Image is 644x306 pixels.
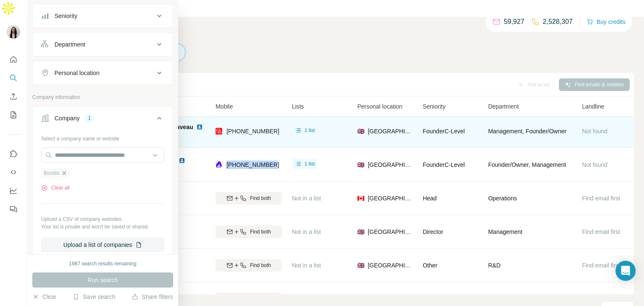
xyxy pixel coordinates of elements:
[543,17,573,27] p: 2,528,307
[7,146,20,161] button: Use Surfe on LinkedIn
[69,260,137,267] div: 1987 search results remaining
[33,63,173,83] button: Personal location
[488,228,522,236] span: Management
[33,108,173,132] button: Company1
[41,223,164,231] p: Your list is private and won't be saved or shared.
[7,202,20,217] button: Feedback
[423,195,436,202] span: Head
[582,161,608,168] span: Not found
[216,293,282,305] button: Find both
[33,6,173,26] button: Seniority
[423,228,443,235] span: Director
[357,228,364,236] span: 🇬🇧
[582,262,620,269] span: Find email first
[216,226,282,238] button: Find both
[582,128,608,135] span: Not found
[226,128,279,135] span: [PHONE_NUMBER]
[504,17,525,27] p: 59,927
[55,69,99,77] div: Personal location
[368,261,413,270] span: [GEOGRAPHIC_DATA]
[292,262,321,269] span: Not in a list
[216,192,282,205] button: Find both
[216,259,282,272] button: Find both
[250,262,271,269] span: Find both
[368,127,413,135] span: [GEOGRAPHIC_DATA]
[368,228,413,236] span: [GEOGRAPHIC_DATA]
[216,127,222,135] img: provider prospeo logo
[33,34,173,54] button: Department
[250,194,271,202] span: Find both
[179,157,185,164] img: LinkedIn logo
[55,114,80,122] div: Company
[7,183,20,198] button: Dashboard
[226,161,279,168] span: [PHONE_NUMBER]
[488,194,517,202] span: Operations
[304,127,315,134] span: 1 list
[488,102,519,111] span: Department
[41,215,164,223] p: Upload a CSV of company websites.
[292,195,321,202] span: Not in a list
[55,12,77,20] div: Seniority
[357,161,364,169] span: 🇬🇧
[488,127,566,135] span: Management, Founder/Owner
[250,228,271,236] span: Find both
[304,160,315,168] span: 1 list
[7,70,20,86] button: Search
[488,261,501,270] span: R&D
[357,102,402,111] span: Personal location
[368,161,413,169] span: [GEOGRAPHIC_DATA]
[7,25,20,39] img: Avatar
[216,102,233,111] span: Mobile
[41,184,70,192] button: Clear all
[423,161,465,168] span: Founder C-Level
[55,40,85,49] div: Department
[7,89,20,104] button: Enrich CSV
[196,124,203,130] img: LinkedIn logo
[32,93,173,101] p: Company information
[423,102,445,111] span: Seniority
[73,293,115,301] button: Save search
[41,132,164,143] div: Select a company name or website
[7,165,20,180] button: Use Surfe API
[292,102,304,111] span: Lists
[32,293,56,301] button: Clear
[587,16,626,28] button: Buy credits
[85,114,94,122] div: 1
[132,293,173,301] button: Share filters
[7,52,20,67] button: Quick start
[7,107,20,122] button: My lists
[357,194,364,202] span: 🇨🇦
[41,237,164,252] button: Upload a list of companies
[357,261,364,270] span: 🇬🇧
[582,228,620,235] span: Find email first
[73,27,634,39] h4: Search
[368,194,413,202] span: [GEOGRAPHIC_DATA]
[357,127,364,135] span: 🇬🇧
[615,261,636,281] div: Open Intercom Messenger
[582,102,604,111] span: Landline
[488,161,566,169] span: Founder/Owner, Management
[216,161,222,169] img: provider lusha logo
[423,128,465,135] span: Founder C-Level
[423,262,437,269] span: Other
[582,195,620,202] span: Find email first
[292,228,321,235] span: Not in a list
[44,169,59,177] span: Bondio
